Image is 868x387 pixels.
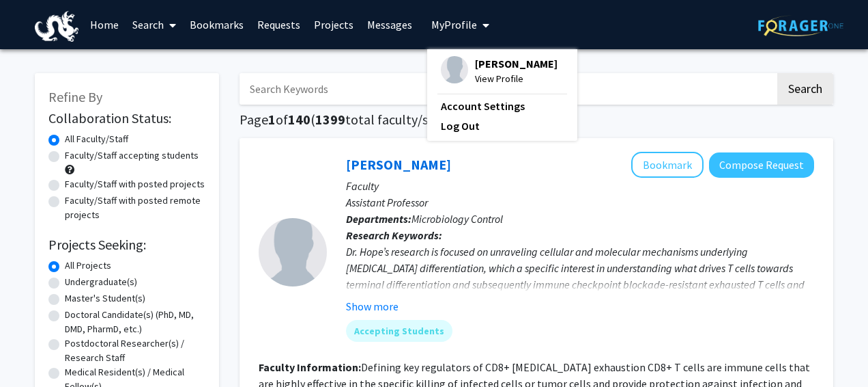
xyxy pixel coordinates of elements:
[268,111,276,128] span: 1
[777,73,833,105] button: Search
[346,228,442,242] b: Research Keywords:
[65,132,128,146] label: All Faculty/Staff
[250,1,307,49] a: Requests
[360,1,419,49] a: Messages
[441,56,558,86] div: Profile Picture[PERSON_NAME]View Profile
[48,237,205,253] h2: Projects Seeking:
[346,212,411,226] b: Departments:
[126,1,183,49] a: Search
[48,88,102,105] span: Refine By
[758,15,843,36] img: ForagerOne Logo
[183,1,250,49] a: Bookmarks
[65,336,205,365] label: Postdoctoral Researcher(s) / Research Staff
[240,111,833,128] h1: Page of ( total faculty/staff results)
[259,360,361,374] b: Faculty Information:
[83,1,126,49] a: Home
[441,118,564,134] a: Log Out
[48,110,205,126] h2: Collaboration Status:
[346,298,399,315] button: Show more
[35,11,78,42] img: Drexel University Logo
[709,152,814,178] button: Compose Request to Jenna Hope
[631,152,704,178] button: Add Jenna Hope to Bookmarks
[65,275,137,289] label: Undergraduate(s)
[65,291,145,306] label: Master's Student(s)
[441,98,564,114] a: Account Settings
[411,212,503,226] span: Microbiology Control
[346,320,452,342] mat-chip: Accepting Students
[346,243,814,342] div: Dr. Hope’s research is focused on unraveling cellular and molecular mechanisms underlying [MEDICA...
[346,156,451,173] a: [PERSON_NAME]
[288,111,310,128] span: 140
[475,56,558,71] span: [PERSON_NAME]
[10,325,58,377] iframe: Chat
[475,71,558,86] span: View Profile
[65,193,205,222] label: Faculty/Staff with posted remote projects
[307,1,360,49] a: Projects
[431,18,477,31] span: My Profile
[441,56,468,83] img: Profile Picture
[65,258,111,273] label: All Projects
[65,148,199,163] label: Faculty/Staff accepting students
[346,194,814,211] p: Assistant Professor
[65,177,205,191] label: Faculty/Staff with posted projects
[65,308,205,336] label: Doctoral Candidate(s) (PhD, MD, DMD, PharmD, etc.)
[240,73,775,105] input: Search Keywords
[346,178,814,194] p: Faculty
[315,111,345,128] span: 1399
